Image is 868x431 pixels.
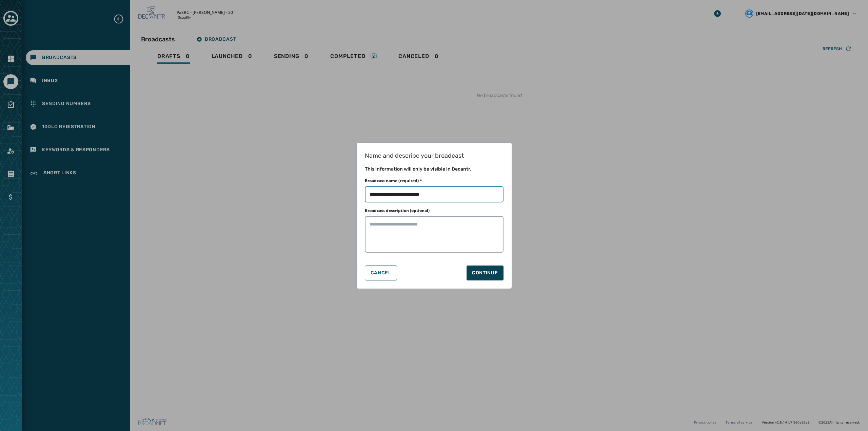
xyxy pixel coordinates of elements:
[365,266,397,280] button: Cancel
[365,151,504,160] h1: Name and describe your broadcast
[365,166,504,173] h2: This information will only be visible in Decantr.
[467,266,504,280] button: Continue
[371,270,391,276] span: Cancel
[365,208,430,213] label: Broadcast description (optional)
[472,270,498,276] div: Continue
[365,178,422,183] label: Broadcast name (required) *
